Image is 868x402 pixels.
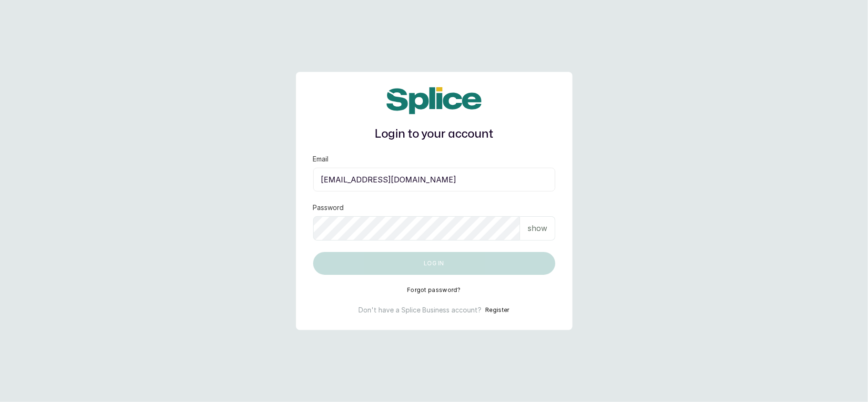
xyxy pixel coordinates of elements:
input: email@acme.com [313,168,555,191]
button: Forgot password? [407,286,461,294]
h1: Login to your account [313,126,555,143]
button: Log in [313,252,555,275]
p: Don't have a Splice Business account? [358,305,481,315]
label: Password [313,203,344,212]
p: show [528,222,547,234]
label: Email [313,154,329,164]
button: Register [485,305,509,315]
